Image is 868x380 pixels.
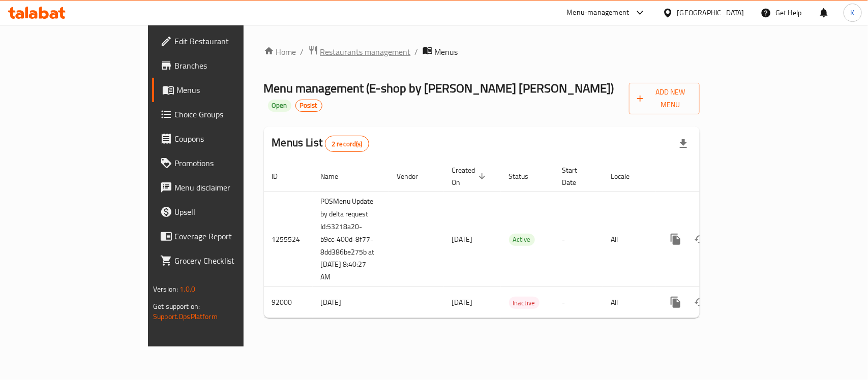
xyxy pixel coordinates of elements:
span: Add New Menu [637,86,692,111]
span: Choice Groups [174,108,285,120]
nav: breadcrumb [264,45,700,58]
a: Choice Groups [152,102,293,126]
table: enhanced table [264,161,769,319]
button: Add New Menu [629,83,700,114]
td: [DATE] [313,287,389,318]
span: Promotions [174,157,285,169]
span: Grocery Checklist [174,255,285,267]
span: Name [321,170,352,182]
span: Coverage Report [174,230,285,242]
span: Edit Restaurant [174,35,285,47]
h2: Menus List [272,135,369,152]
span: Inactive [509,297,540,309]
td: - [554,287,603,318]
a: Upsell [152,200,293,224]
a: Coverage Report [152,224,293,248]
a: Menu disclaimer [152,175,293,200]
span: 1.0.0 [179,282,195,296]
span: Vendor [397,170,432,182]
span: Posist [296,101,322,110]
span: Version: [153,282,178,296]
span: Created On [452,164,489,188]
td: POSMenu Update by delta request Id:53218a20-b9cc-400d-8f77-8dd386be275b at [DATE] 8:40:27 AM [313,192,389,287]
span: Menus [435,46,458,58]
button: more [664,290,688,314]
div: Inactive [509,297,540,309]
span: Status [509,170,542,182]
div: Menu-management [567,7,630,19]
a: Restaurants management [308,45,411,58]
a: Grocery Checklist [152,248,293,273]
span: Locale [611,170,643,182]
button: Change Status [688,290,712,314]
a: Support.OpsPlatform [153,310,218,323]
span: [DATE] [452,296,473,309]
span: Coupons [174,133,285,145]
span: Active [509,234,535,245]
span: [DATE] [452,233,473,246]
li: / [301,46,304,58]
button: Change Status [688,227,712,251]
span: Start Date [562,164,591,188]
li: / [415,46,418,58]
div: Total records count [325,136,369,152]
span: 2 record(s) [325,139,369,149]
button: more [664,227,688,251]
td: All [603,192,655,287]
a: Coupons [152,126,293,151]
span: Branches [174,59,285,72]
span: Menus [176,84,285,96]
th: Actions [655,161,769,192]
div: [GEOGRAPHIC_DATA] [677,7,744,18]
a: Edit Restaurant [152,29,293,53]
span: Menu management ( E-shop by [PERSON_NAME] [PERSON_NAME] ) [264,77,614,100]
span: ID [272,170,291,182]
span: K [851,7,855,18]
span: Restaurants management [320,46,411,58]
a: Promotions [152,151,293,175]
td: All [603,287,655,318]
div: Export file [671,132,696,156]
span: Get support on: [153,300,200,313]
a: Menus [152,78,293,102]
span: Upsell [174,206,285,218]
td: - [554,192,603,287]
a: Branches [152,53,293,78]
span: Menu disclaimer [174,181,285,194]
